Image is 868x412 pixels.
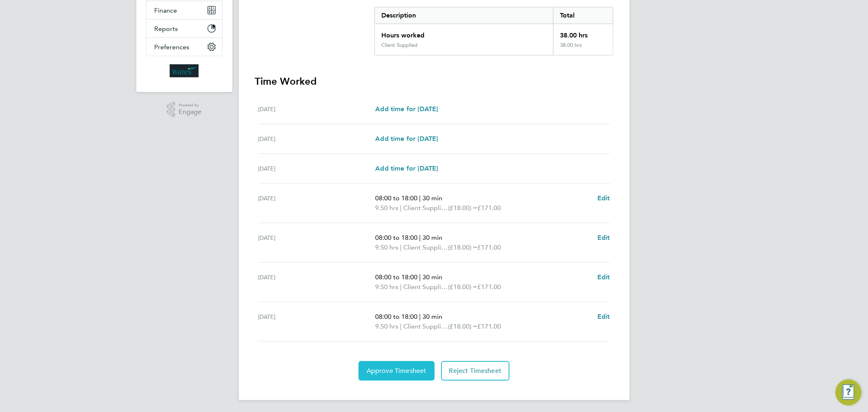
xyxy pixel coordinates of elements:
[400,322,402,330] span: |
[419,194,421,202] span: |
[146,20,222,37] button: Reports
[419,273,421,281] span: |
[375,104,438,114] a: Add time for [DATE]
[419,234,421,241] span: |
[597,234,610,241] span: Edit
[375,283,398,291] span: 9.50 hrs
[477,243,501,251] span: £171.00
[375,134,438,144] a: Add time for [DATE]
[375,135,438,142] span: Add time for [DATE]
[400,283,402,291] span: |
[375,322,398,330] span: 9.50 hrs
[597,313,610,320] span: Edit
[170,64,199,77] img: wates-logo-retina.png
[597,233,610,243] a: Edit
[146,64,223,77] a: Go to home page
[422,194,442,202] span: 30 min
[400,204,402,212] span: |
[155,7,177,14] span: Finance
[597,273,610,281] span: Edit
[375,234,418,241] span: 08:00 to 18:00
[448,322,477,330] span: (£18.00) =
[597,312,610,322] a: Edit
[441,361,510,381] button: Reject Timesheet
[400,243,402,251] span: |
[403,243,448,252] span: Client Supplied
[146,38,222,56] button: Preferences
[359,361,435,381] button: Approve Timesheet
[597,272,610,282] a: Edit
[403,203,448,213] span: Client Supplied
[422,234,442,241] span: 30 min
[255,75,613,88] h3: Time Worked
[553,24,612,42] div: 38.00 hrs
[448,283,477,291] span: (£18.00) =
[477,204,501,212] span: £171.00
[258,164,376,173] div: [DATE]
[258,104,376,114] div: [DATE]
[258,134,376,144] div: [DATE]
[179,102,201,109] span: Powered by
[597,193,610,203] a: Edit
[835,379,861,405] button: Engage Resource Center
[375,243,398,251] span: 9.50 hrs
[375,105,438,113] span: Add time for [DATE]
[477,283,501,291] span: £171.00
[477,322,501,330] span: £171.00
[375,194,418,202] span: 08:00 to 18:00
[553,42,612,55] div: 38.00 hrs
[419,313,421,320] span: |
[179,109,201,116] span: Engage
[375,273,418,281] span: 08:00 to 18:00
[375,204,398,212] span: 9.50 hrs
[448,243,477,251] span: (£18.00) =
[553,7,612,24] div: Total
[375,313,418,320] span: 08:00 to 18:00
[155,43,190,51] span: Preferences
[375,164,438,172] span: Add time for [DATE]
[167,102,201,117] a: Powered byEngage
[448,204,477,212] span: (£18.00) =
[258,193,376,213] div: [DATE]
[375,24,553,42] div: Hours worked
[258,233,376,252] div: [DATE]
[381,42,418,48] div: Client Supplied
[597,194,610,202] span: Edit
[375,164,438,173] a: Add time for [DATE]
[374,7,613,55] div: Summary
[258,272,376,292] div: [DATE]
[258,312,376,331] div: [DATE]
[422,273,442,281] span: 30 min
[403,282,448,292] span: Client Supplied
[146,1,222,19] button: Finance
[449,367,502,375] span: Reject Timesheet
[155,25,178,33] span: Reports
[422,313,442,320] span: 30 min
[403,322,448,331] span: Client Supplied
[367,367,426,375] span: Approve Timesheet
[375,7,553,24] div: Description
